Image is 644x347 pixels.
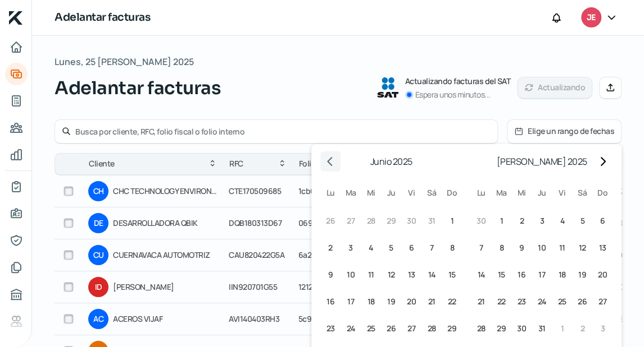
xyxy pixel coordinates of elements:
span: 25 [558,295,566,308]
span: CUERNAVACA AUTOMOTRIZ [113,248,217,262]
span: 30 [407,214,416,228]
span: 30 [517,322,526,335]
h1: Adelantar facturas [55,10,150,26]
span: 2 [580,322,584,335]
span: 8 [499,241,504,255]
span: 23 [326,322,335,335]
span: AVI140403RH3 [229,313,279,324]
span: 28 [367,214,375,228]
a: Mi contrato [5,175,28,198]
a: Tus créditos [5,90,28,112]
span: 5 [389,241,393,255]
span: 9 [328,268,333,281]
span: 3 [348,241,353,255]
span: 21 [478,295,485,308]
span: 9 [519,241,524,255]
span: 19 [387,295,395,308]
span: 8 [450,241,454,255]
a: Pago a proveedores [5,117,28,139]
span: 31 [428,214,436,228]
button: Go to next month [592,151,613,172]
span: 15 [448,268,456,281]
p: Espera unos minutos... [415,88,491,101]
span: 17 [538,268,545,281]
span: 6 [600,214,605,228]
span: 3 [600,322,605,335]
div: AC [88,309,108,329]
span: 29 [447,322,456,335]
p: Actualizando facturas del SAT [405,75,511,88]
span: 1cb0b92b-26e3-4022-be83-f9d9cebe471e [298,186,448,196]
span: 15 [498,268,505,281]
span: 22 [497,295,506,308]
span: [PERSON_NAME] [113,280,217,294]
a: Documentos [5,256,28,279]
span: mi [367,187,375,198]
span: IIN920701G55 [229,281,277,292]
span: sá [427,187,436,198]
span: 17 [347,295,354,308]
span: ju [387,187,396,198]
a: Referencias [5,310,28,332]
span: 11 [559,241,565,255]
span: Folio fiscal [299,157,337,170]
span: RFC [229,157,243,170]
span: 12 [388,268,395,281]
span: 23 [518,295,526,308]
span: 5 [580,214,584,228]
span: 14 [428,268,436,281]
a: Inicio [5,36,28,58]
span: lu [477,187,486,198]
span: vi [408,187,415,198]
span: 27 [347,214,355,228]
span: Cliente [89,157,115,170]
span: 28 [428,322,436,335]
span: 28 [477,322,486,335]
span: 26 [387,322,396,335]
span: 1 [560,322,564,335]
span: ma [346,187,356,198]
span: 14 [478,268,485,281]
span: 12125b25-895e-4068-a849-4d75eaf515ee [298,281,443,292]
div: CU [88,245,108,265]
div: ID [88,277,108,297]
span: CHC TECHNOLOGY ENVIRONMENT [113,184,217,198]
span: 19 [578,268,586,281]
h2: [PERSON_NAME] 2025 [493,153,591,170]
span: 6 [409,241,414,255]
span: 29 [497,322,506,335]
span: Adelantar facturas [55,75,221,101]
span: 1 [500,214,503,228]
input: Busca por cliente, RFC, folio fiscal o folio interno [75,126,491,137]
span: 16 [518,268,525,281]
span: 13 [599,241,606,255]
span: do [447,187,457,198]
span: 12 [579,241,586,255]
h2: junio 2025 [367,153,416,170]
span: 10 [347,268,355,281]
span: 1 [450,214,453,228]
a: Información general [5,202,28,225]
div: CH [88,181,108,201]
span: ACEROS VIJAF [113,312,217,326]
a: Representantes [5,229,28,252]
span: 2 [328,241,333,255]
span: 2 [519,214,524,228]
span: 31 [538,322,546,335]
span: mi [518,187,526,198]
span: 3 [539,214,544,228]
span: 4 [369,241,373,255]
span: 21 [428,295,436,308]
span: DESARROLLADORA QBIK [113,216,217,230]
span: lu [326,187,335,198]
span: 29 [387,214,396,228]
span: DQB180313D67 [229,218,282,228]
button: Actualizando [517,77,592,99]
span: 7 [430,241,434,255]
span: 22 [448,295,456,308]
span: 10 [538,241,546,255]
span: 5c97fd1d-7a78-4fb4-b6fd-3324d4aa9b5c [298,313,443,324]
span: 20 [598,268,607,281]
span: 11 [368,268,374,281]
span: 13 [408,268,415,281]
